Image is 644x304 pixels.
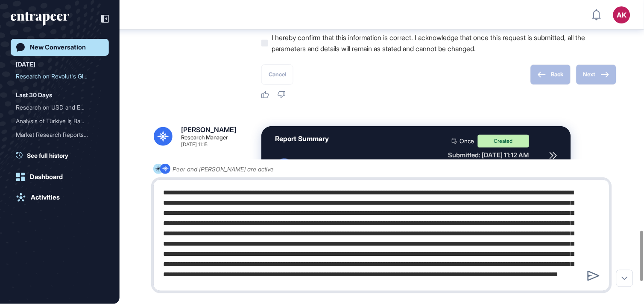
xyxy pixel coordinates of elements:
[27,151,68,160] span: See full history
[31,194,60,201] div: Activities
[16,128,97,142] div: Market Research Reports o...
[275,135,329,143] div: Report Summary
[11,189,109,206] a: Activities
[11,12,69,26] div: entrapeer-logo
[16,128,104,142] div: Market Research Reports on Generative AI Trends
[460,138,474,144] span: Once
[16,69,104,83] div: Research on Revolut's Global ATM Features and Bank Collaborations
[16,114,97,128] div: Analysis of Türkiye İş Ba...
[30,43,86,51] div: New Conversation
[181,142,208,147] div: [DATE] 11:15
[181,126,236,133] div: [PERSON_NAME]
[173,164,274,174] div: Peer and [PERSON_NAME] are active
[16,69,97,83] div: Research on Revolut's Glo...
[16,151,109,160] a: See full history
[11,168,109,185] a: Dashboard
[478,135,529,148] div: Created
[11,39,109,56] a: New Conversation
[261,32,617,54] label: I hereby confirm that this information is correct. I acknowledge that once this request is submit...
[16,101,97,114] div: Research on USD and EUR W...
[16,90,52,100] div: Last 30 Days
[30,173,63,181] div: Dashboard
[613,6,630,23] button: AK
[16,59,35,69] div: [DATE]
[423,151,529,159] div: Submitted: [DATE] 11:12 AM
[16,101,104,114] div: Research on USD and EUR Withdrawal Limits at ATMs of Major Private Banks in Turkey
[16,114,104,128] div: Analysis of Türkiye İş Bankası Competitors with Unique ATM Features and Customer Usage
[181,135,228,140] div: Research Manager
